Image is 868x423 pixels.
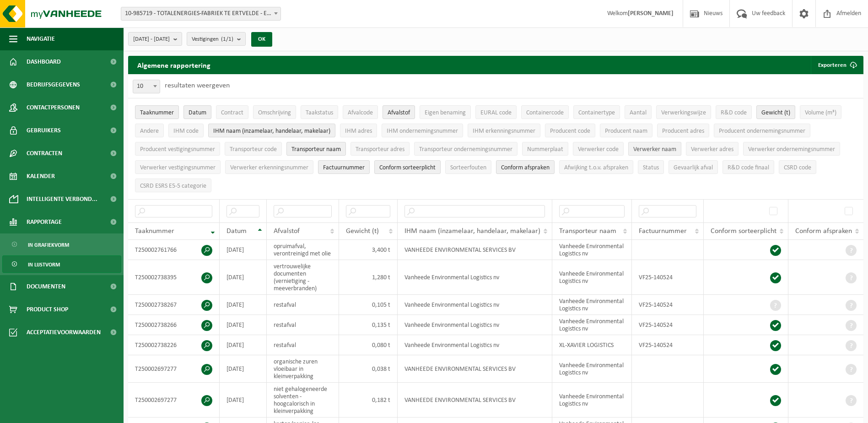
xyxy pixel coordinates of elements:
span: Verwerkingswijze [661,109,706,116]
span: IHM naam (inzamelaar, handelaar, makelaar) [404,228,540,235]
td: Vanheede Environmental Logistics nv [398,260,552,295]
span: Verwerker ondernemingsnummer [748,146,835,153]
span: Producent naam [605,128,647,135]
span: Gebruikers [27,119,61,142]
span: Verwerker code [578,146,619,153]
button: R&D code finaalR&amp;D code finaal: Activate to sort [722,160,774,174]
span: Transporteur adres [356,146,404,153]
span: Navigatie [27,27,55,50]
button: Gevaarlijk afval : Activate to sort [669,160,718,174]
span: Kalender [27,165,55,188]
button: IHM naam (inzamelaar, handelaar, makelaar)IHM naam (inzamelaar, handelaar, makelaar): Activate to... [208,124,335,137]
button: Verwerker adresVerwerker adres: Activate to sort [686,142,739,156]
span: IHM code [173,128,199,135]
span: Acceptatievoorwaarden [27,321,101,344]
td: Vanheede Environmental Logistics nv [552,260,632,295]
td: restafval [267,315,339,335]
button: Verwerker naamVerwerker naam: Activate to sort [628,142,681,156]
button: ContainercodeContainercode: Activate to sort [521,105,569,119]
span: CSRD ESRS E5-5 categorie [140,183,206,190]
span: Transporteur code [230,146,277,153]
td: 0,105 t [339,295,398,315]
button: Transporteur codeTransporteur code: Activate to sort [225,142,282,156]
strong: [PERSON_NAME] [628,10,674,17]
span: Aantal [630,109,647,116]
button: [DATE] - [DATE] [128,32,182,46]
button: Transporteur adresTransporteur adres: Activate to sort [350,142,410,156]
h2: Algemene rapportering [128,56,220,74]
td: VANHEEDE ENVIRONMENTAL SERVICES BV [398,355,552,383]
td: VF25-140524 [632,335,704,355]
span: Gewicht (t) [346,228,379,235]
td: VF25-140524 [632,315,704,335]
span: Nummerplaat [527,146,563,153]
td: XL-XAVIER LOGISTICS [552,335,632,355]
td: [DATE] [220,355,267,383]
label: resultaten weergeven [165,82,230,89]
span: Verwerker vestigingsnummer [140,164,216,171]
span: Conform sorteerplicht [379,164,436,171]
span: Verwerker naam [633,146,676,153]
td: organische zuren vloeibaar in kleinverpakking [267,355,339,383]
td: Vanheede Environmental Logistics nv [552,383,632,418]
span: Contract [221,109,243,116]
button: AantalAantal: Activate to sort [625,105,652,119]
span: Sorteerfouten [450,164,486,171]
span: Producent code [550,128,590,135]
span: Rapportage [27,211,62,233]
button: CSRD codeCSRD code: Activate to sort [779,160,816,174]
span: IHM erkenningsnummer [473,128,535,135]
span: IHM adres [345,128,372,135]
td: vertrouwelijke documenten (vernietiging - meeverbranden) [267,260,339,295]
span: Documenten [27,275,65,298]
td: T250002761766 [128,240,220,260]
td: Vanheede Environmental Logistics nv [398,295,552,315]
td: VF25-140524 [632,260,704,295]
span: Transporteur naam [291,146,341,153]
button: AfvalstofAfvalstof: Activate to sort [383,105,415,119]
button: TaaknummerTaaknummer: Activate to remove sorting [135,105,179,119]
button: StatusStatus: Activate to sort [638,160,664,174]
span: Factuurnummer [323,164,365,171]
button: Afwijking t.o.v. afsprakenAfwijking t.o.v. afspraken: Activate to sort [559,160,633,174]
td: restafval [267,295,339,315]
span: Vestigingen [192,33,233,46]
span: IHM ondernemingsnummer [387,128,458,135]
span: Eigen benaming [425,109,466,116]
span: IHM naam (inzamelaar, handelaar, makelaar) [213,128,330,135]
span: Verwerker adres [691,146,733,153]
span: Status [643,164,659,171]
button: ContractContract: Activate to sort [216,105,248,119]
td: [DATE] [220,240,267,260]
span: 10-985719 - TOTALENERGIES-FABRIEK TE ERTVELDE - ERTVELDE [121,7,281,21]
td: VANHEEDE ENVIRONMENTAL SERVICES BV [398,240,552,260]
span: Product Shop [27,298,68,321]
span: EURAL code [480,109,512,116]
button: Producent ondernemingsnummerProducent ondernemingsnummer: Activate to sort [714,124,810,137]
button: CSRD ESRS E5-5 categorieCSRD ESRS E5-5 categorie: Activate to sort [135,179,211,192]
span: Contracten [27,142,62,165]
button: EURAL codeEURAL code: Activate to sort [475,105,517,119]
button: DatumDatum: Activate to sort [183,105,211,119]
button: Transporteur ondernemingsnummerTransporteur ondernemingsnummer : Activate to sort [414,142,518,156]
span: Transporteur naam [559,228,616,235]
button: SorteerfoutenSorteerfouten: Activate to sort [445,160,491,174]
button: ContainertypeContainertype: Activate to sort [573,105,620,119]
span: Factuurnummer [639,228,687,235]
td: Vanheede Environmental Logistics nv [552,240,632,260]
button: OK [251,32,272,47]
button: IHM adresIHM adres: Activate to sort [340,124,377,137]
span: 10 [133,80,160,93]
button: AndereAndere: Activate to sort [135,124,164,137]
td: Vanheede Environmental Logistics nv [552,355,632,383]
span: In lijstvorm [28,256,60,273]
td: T250002697277 [128,355,220,383]
span: Gevaarlijk afval [674,164,713,171]
a: In lijstvorm [2,255,121,273]
td: 0,182 t [339,383,398,418]
button: Volume (m³)Volume (m³): Activate to sort [800,105,841,119]
td: [DATE] [220,315,267,335]
button: IHM codeIHM code: Activate to sort [168,124,204,137]
button: Exporteren [811,56,863,74]
td: T250002738266 [128,315,220,335]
